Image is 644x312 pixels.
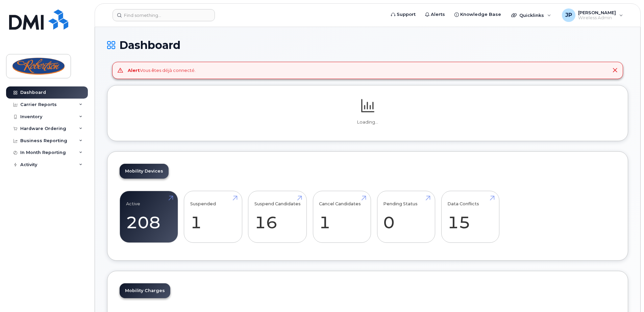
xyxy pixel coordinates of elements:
[120,119,616,125] p: Loading...
[126,194,172,239] a: Active 208
[383,194,429,239] a: Pending Status 0
[128,68,140,73] strong: Alert
[447,194,493,239] a: Data Conflicts 15
[120,283,170,298] a: Mobility Charges
[190,194,236,239] a: Suspended 1
[107,39,628,51] h1: Dashboard
[120,164,169,179] a: Mobility Devices
[319,194,365,239] a: Cancel Candidates 1
[128,67,196,74] div: Vous êtes déjà connecté.
[254,194,301,239] a: Suspend Candidates 16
